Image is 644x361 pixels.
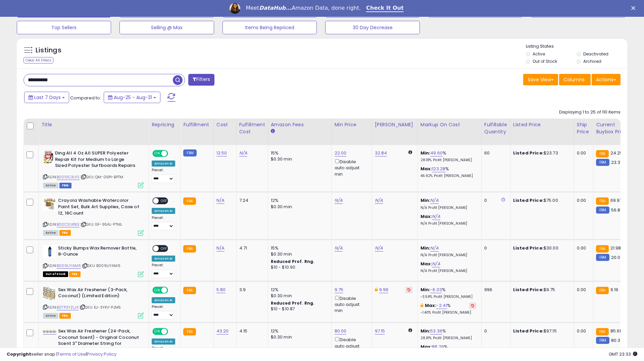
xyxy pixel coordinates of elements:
[379,286,389,293] a: 9.99
[24,92,69,103] button: Last 7 Days
[216,245,225,252] a: N/A
[59,313,71,319] span: FBA
[513,328,569,334] div: $97.15
[216,150,227,156] a: 12.50
[596,245,608,253] small: FBA
[57,174,80,180] a: B0010C3U1S
[596,159,609,166] small: FBM
[430,245,438,252] a: N/A
[335,158,367,177] div: Disable auto adjust min
[43,150,144,187] div: ASIN:
[188,74,214,86] button: Filters
[420,150,476,163] div: %
[526,43,627,50] p: Listing States:
[420,166,476,178] div: %
[55,150,137,171] b: Ding All 4 Oz All SUPER Polyester Repair Kit for Medium to Large Sized Polyester Surfboards Repairs
[17,21,111,34] button: Top Sellers
[216,197,225,204] a: N/A
[420,253,476,258] p: N/A Profit [PERSON_NAME]
[420,206,476,210] p: N/A Profit [PERSON_NAME]
[43,313,58,319] span: All listings currently available for purchase on Amazon
[436,302,447,309] a: -2.41
[216,328,229,334] a: 43.20
[41,121,146,128] div: Title
[610,328,621,334] span: 85.61
[375,121,415,128] div: [PERSON_NAME]
[432,213,440,220] a: N/A
[43,287,56,300] img: 51hFJ6UAymL._SL40_.jpg
[152,168,175,183] div: Preset:
[420,121,479,128] div: Markup on Cost
[271,306,327,312] div: $10 - $10.87
[366,5,404,12] a: Check It Out
[596,328,608,335] small: FBA
[420,269,476,273] p: N/A Profit [PERSON_NAME]
[183,149,196,156] small: FBM
[420,286,431,293] b: Min:
[152,208,175,214] div: Amazon AI
[484,287,505,293] div: 996
[610,245,621,251] span: 21.98
[375,197,383,204] a: N/A
[183,287,196,294] small: FBA
[596,121,631,135] div: Current Buybox Price
[577,121,590,135] div: Ship Price
[216,286,226,293] a: 5.80
[152,256,175,262] div: Amazon AI
[420,213,432,220] b: Max:
[577,328,588,334] div: 0.00
[153,287,161,293] span: ON
[216,121,234,128] div: Cost
[430,286,442,293] a: -6.03
[43,150,53,164] img: 51vuxfQvNSL._SL40_.jpg
[271,265,327,270] div: $10 - $10.90
[239,197,263,204] div: 7.24
[335,286,344,293] a: 9.75
[513,287,569,293] div: $9.75
[420,310,476,315] p: -1.40% Profit [PERSON_NAME]
[596,254,609,261] small: FBM
[325,21,419,34] button: 30 Day Decrease
[611,254,624,261] span: 20.04
[152,121,178,128] div: Repricing
[420,150,431,156] b: Min:
[271,156,327,162] div: $0.30 min
[167,329,178,334] span: OFF
[420,174,476,178] p: 46.92% Profit [PERSON_NAME]
[43,245,144,276] div: ASIN:
[43,271,68,277] span: All listings that are currently out of stock and unavailable for purchase on Amazon
[58,197,140,218] b: Crayola Washable Watercolor Paint Set, Bulk Art Supplies, Case of 12, 16Count
[82,263,120,268] span: | SKU: B009LIYAM6
[81,174,123,180] span: | SKU: QM-09PI-BPTM
[183,121,210,128] div: Fulfillment
[36,46,61,55] h5: Listings
[610,197,622,204] span: 69.97
[513,245,544,251] b: Listed Price:
[152,297,175,303] div: Amazon AI
[271,121,329,128] div: Amazon Fees
[69,271,81,277] span: FBA
[430,197,438,204] a: N/A
[271,334,327,340] div: $0.30 min
[167,151,178,156] span: OFF
[523,74,558,85] button: Save View
[59,230,71,236] span: FBA
[610,286,618,293] span: 9.19
[430,328,442,334] a: 53.36
[420,303,476,315] div: %
[80,305,121,310] span: | SKU: KJ-3YKV-PJM5
[425,302,437,309] b: Max:
[239,245,263,251] div: 4.71
[152,339,175,345] div: Amazon AI
[57,305,79,310] a: B07P3YZLJK
[484,245,505,251] div: 0
[183,245,196,253] small: FBA
[271,128,275,134] small: Amazon Fees.
[271,259,315,264] b: Reduced Prof. Rng.
[420,221,476,226] p: N/A Profit [PERSON_NAME]
[611,207,624,213] span: 56.84
[43,197,56,211] img: 51aEvBiF8UL._SL40_.jpg
[375,328,385,334] a: 97.15
[7,351,116,358] div: seller snap | |
[417,119,481,145] th: The percentage added to the cost of goods (COGS) that forms the calculator for Min & Max prices.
